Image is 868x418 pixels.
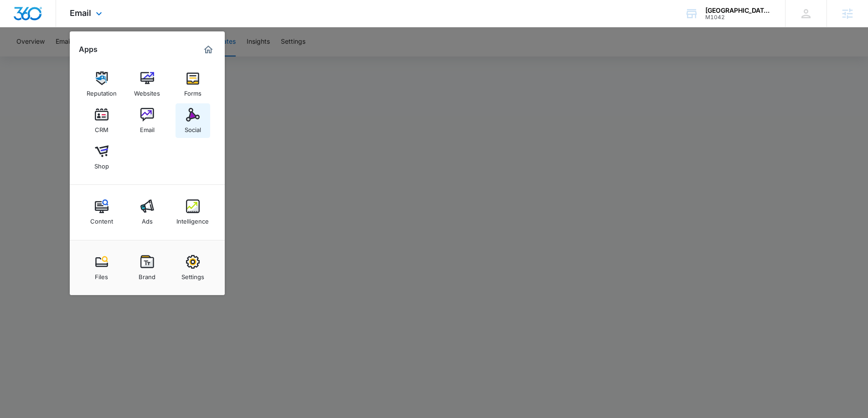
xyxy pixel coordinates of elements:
div: account id [705,14,772,20]
a: Forms [176,67,210,102]
div: Files [95,269,108,280]
a: Brand [130,250,165,285]
div: account name [705,7,772,14]
a: Reputation [84,67,119,102]
a: Websites [130,67,165,102]
a: Intelligence [176,195,210,229]
a: CRM [84,103,119,138]
a: Files [84,250,119,285]
div: Shop [94,158,109,170]
div: Email [140,122,155,133]
div: Intelligence [176,213,209,225]
div: CRM [95,122,108,133]
a: Social [176,103,210,138]
a: Email [130,103,165,138]
div: Social [185,122,201,133]
a: Ads [130,195,165,229]
a: Settings [176,250,210,285]
div: Websites [134,85,160,97]
a: Shop [84,140,119,174]
a: Marketing 360® Dashboard [201,42,216,57]
div: Forms [184,85,201,97]
span: Email [70,8,91,18]
div: Content [90,213,113,225]
div: Reputation [87,85,117,97]
div: Brand [139,269,155,280]
div: Ads [142,213,153,225]
a: Content [84,195,119,229]
h2: Apps [79,45,98,54]
div: Settings [181,269,204,280]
